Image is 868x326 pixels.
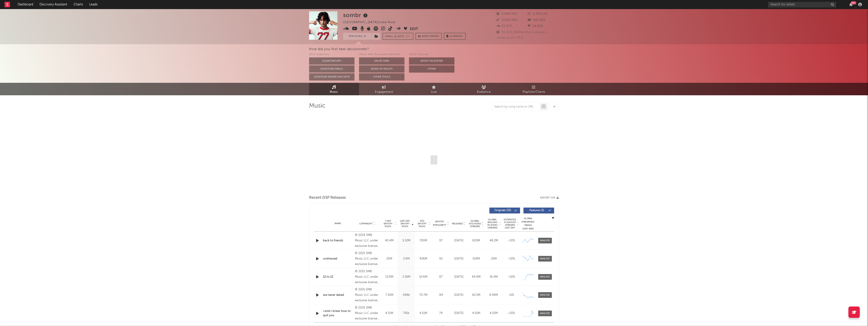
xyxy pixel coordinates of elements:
span: 27,973 [496,25,512,28]
a: Live [409,83,459,95]
span: Music [330,89,338,95]
button: Export CSV [540,196,559,199]
span: Estimated % Playlist Streams Last Day [504,218,516,229]
div: [DATE] [451,311,466,316]
div: ~ 10 % [504,275,519,279]
div: © 2025 SMB Music LLC under exclusive license to Warner Records Inc. [355,287,380,303]
button: Word Of Mouth [359,65,404,73]
span: 7 Day Spotify Plays [382,220,394,228]
span: Summary [450,35,463,38]
div: 4.01M [486,311,501,316]
div: 13.8M [382,275,397,279]
div: ~ 10 % [504,238,519,243]
div: 20M [382,257,397,261]
a: Audience [459,83,509,95]
span: Global Rolling 7D Audio Streams [486,218,499,229]
div: 8.49M [486,293,501,297]
span: 3,600,000 [496,19,518,22]
div: © 2025 SMB Music LLC under exclusive license to Warner Records Inc. [355,251,380,267]
em: Off [405,35,411,38]
span: 54,865 [528,25,543,28]
div: © 2025 SMB Music LLC under exclusive license to Warner Records Inc. [355,269,380,285]
button: Originals(33) [489,208,520,213]
div: 820M [469,238,484,243]
button: 99+ [849,3,853,6]
span: Originals ( 33 ) [492,209,513,212]
input: Search for artists [768,2,836,7]
div: Other A&R Discovery Methods [359,52,404,57]
a: Music [309,83,359,95]
span: 55,330,286 Monthly Listeners [496,31,546,34]
button: Sodatone App [309,57,355,65]
div: 74 [433,311,449,316]
button: Other [409,65,454,73]
span: Spotify Popularity [433,220,446,227]
div: 82.5M [469,293,484,297]
div: © 2024 SMB Music LLC under exclusive license to Warner Records Inc. [355,233,380,249]
span: Benchmark [422,34,439,39]
div: [DATE] [451,238,466,243]
span: 526,000 [528,19,546,22]
div: 40.4M [382,238,397,243]
div: [DATE] [451,257,466,261]
div: 4.11M [382,311,397,316]
div: i wish i knew how to quit you [323,309,353,318]
div: 700M [416,238,431,243]
button: Tracking [343,33,372,40]
div: 92 [433,257,449,261]
span: Last Day Spotify Plays [399,220,411,228]
span: Playlists/Charts [523,89,545,95]
input: Search by song name or URL [492,105,540,109]
button: Other Tools [359,73,404,81]
span: ATD Spotify Plays [416,220,428,228]
div: sombr [343,11,369,19]
div: Other Sources [409,52,454,57]
div: Name [323,222,353,225]
div: 4.01M [469,311,484,316]
div: 7.41M [382,293,397,297]
span: Audience [477,89,491,95]
a: Engagement [359,83,409,95]
span: Released [452,222,463,225]
div: 87 [433,275,449,279]
div: How did you first hear about sombr ? [309,47,868,52]
a: we never dated [323,293,353,297]
div: ~ 20 % [504,311,519,316]
div: © 2025 SMB Music LLC under exclusive license to Warner Records Inc. [355,305,380,321]
button: Summary [444,33,466,40]
div: 2.6M [399,257,414,261]
span: Engagement [375,89,393,95]
div: 97 [433,238,449,243]
a: undressed [323,257,353,261]
span: Features ( 3 ) [526,209,547,212]
div: 52.6M [416,275,431,279]
div: 64.9M [469,275,484,279]
span: Global ATD Audio Streams [469,220,481,228]
span: 2,320,241 [528,12,548,15]
a: Playlists/Charts [509,83,559,95]
span: Jump Score: 79.8 [496,36,523,39]
a: back to friends [323,238,353,243]
div: 5.32M [399,238,414,243]
span: Live [431,89,437,95]
button: Artist on Roster [409,57,454,65]
div: With Sodatone [309,52,355,57]
span: Copyright [359,222,372,225]
div: 84 [433,293,449,297]
span: Recent DSP Releases [309,195,346,201]
div: ~ 10 % [504,257,519,261]
div: [DATE] [451,293,466,297]
div: 16.9M [486,275,501,279]
div: [GEOGRAPHIC_DATA] | Indie Rock [343,20,401,25]
div: 791k [399,311,414,316]
button: Sodatone Snowflake Data [309,73,355,81]
button: Features(3) [523,208,554,213]
div: 70.7M [416,293,431,297]
div: 2.16M [399,275,414,279]
a: 12 to 12 [323,275,353,279]
div: [DATE] [451,275,466,279]
button: Edit [410,26,418,32]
